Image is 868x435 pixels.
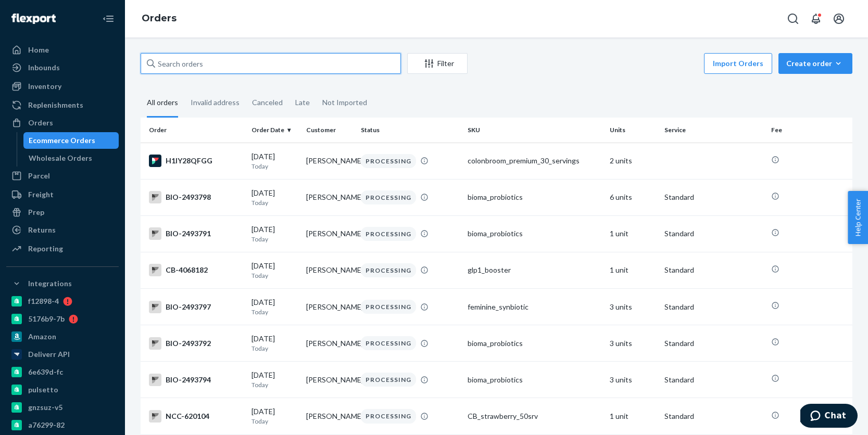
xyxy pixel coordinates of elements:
[664,375,763,385] p: Standard
[6,381,119,398] a: pulsetto
[361,263,416,277] div: PROCESSING
[6,59,119,76] a: Inbounds
[704,53,772,74] button: Import Orders
[28,225,56,235] div: Returns
[408,58,467,69] div: Filter
[247,118,302,143] th: Order Date
[149,374,243,386] div: BIO-2493794
[463,118,606,143] th: SKU
[6,97,119,113] a: Replenishments
[302,325,357,362] td: [PERSON_NAME]
[28,349,70,360] div: Deliverr API
[6,364,119,380] a: 6e639d-fc
[306,125,353,134] div: Customer
[295,89,310,116] div: Late
[664,265,763,275] p: Standard
[468,192,601,202] div: bioma_probiotics
[6,417,119,433] a: a76299-82
[361,154,416,168] div: PROCESSING
[302,289,357,325] td: [PERSON_NAME]
[664,338,763,349] p: Standard
[302,215,357,252] td: [PERSON_NAME]
[606,143,660,179] td: 2 units
[98,8,119,29] button: Close Navigation
[606,362,660,398] td: 3 units
[468,265,601,275] div: glp1_booster
[141,118,247,143] th: Order
[664,302,763,312] p: Standard
[6,240,119,257] a: Reporting
[29,135,95,146] div: Ecommerce Orders
[606,289,660,325] td: 3 units
[28,45,49,55] div: Home
[23,132,119,149] a: Ecommerce Orders
[28,402,62,413] div: gnzsuz-v5
[361,336,416,350] div: PROCESSING
[28,100,83,110] div: Replenishments
[251,151,298,171] div: [DATE]
[361,373,416,387] div: PROCESSING
[664,192,763,202] p: Standard
[28,296,59,306] div: f12898-4
[28,118,53,128] div: Orders
[361,227,416,241] div: PROCESSING
[28,278,72,289] div: Integrations
[322,89,367,116] div: Not Imported
[6,222,119,238] a: Returns
[149,410,243,423] div: NCC-620104
[251,334,298,353] div: [DATE]
[251,297,298,316] div: [DATE]
[251,198,298,207] p: Today
[468,156,601,166] div: colonbroom_premium_30_servings
[6,311,119,327] a: 5176b9-7b
[660,118,767,143] th: Service
[786,58,845,69] div: Create order
[28,62,60,73] div: Inbounds
[778,53,852,74] button: Create order
[28,314,65,324] div: 5176b9-7b
[141,53,401,74] input: Search orders
[28,244,63,254] div: Reporting
[133,4,185,34] ol: breadcrumbs
[361,300,416,314] div: PROCESSING
[251,162,298,171] p: Today
[28,367,63,377] div: 6e639d-fc
[28,385,58,395] div: pulsetto
[6,186,119,203] a: Freight
[767,118,852,143] th: Fee
[251,235,298,244] p: Today
[251,380,298,389] p: Today
[29,153,92,163] div: Wholesale Orders
[142,12,177,24] a: Orders
[251,406,298,426] div: [DATE]
[28,81,61,92] div: Inventory
[6,328,119,345] a: Amazon
[11,14,56,24] img: Flexport logo
[664,411,763,421] p: Standard
[6,114,119,131] a: Orders
[251,271,298,280] p: Today
[664,228,763,239] p: Standard
[6,293,119,310] a: f12898-4
[468,411,601,421] div: CB_strawberry_50srv
[149,191,243,203] div: BIO-2493798
[251,261,298,280] div: [DATE]
[302,398,357,434] td: [PERSON_NAME]
[468,228,601,239] div: bioma_probiotics
[606,252,660,288] td: 1 unit
[302,362,357,398] td: [PERSON_NAME]
[606,215,660,252] td: 1 unit
[149,227,243,240] div: BIO-2493791
[251,224,298,244] div: [DATE]
[468,302,601,312] div: feminine_synbiotic
[28,171,50,181] div: Parcel
[149,264,243,276] div: CB-4068182
[251,344,298,353] p: Today
[468,338,601,349] div: bioma_probiotics
[149,337,243,350] div: BIO-2493792
[828,8,849,29] button: Open account menu
[6,346,119,363] a: Deliverr API
[28,331,56,342] div: Amazon
[357,118,463,143] th: Status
